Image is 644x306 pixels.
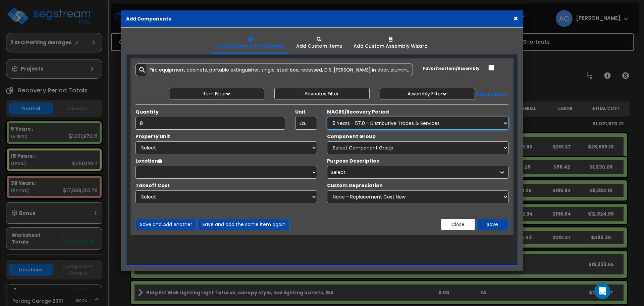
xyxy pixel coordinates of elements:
b: Clear filters [476,91,507,98]
div: Add Custom Items [296,43,342,49]
label: The Custom Item Descriptions in this Dropdown have been designated as 'Takeoff Costs' within thei... [136,182,170,189]
button: × [514,15,518,22]
select: The Custom Item Descriptions in this Dropdown have been designated as 'Takeoff Costs' within thei... [136,190,317,203]
button: Favorites Filter [274,88,370,99]
button: Save and add the same item again [198,219,290,230]
div: Add RS Means Components [217,43,285,49]
div: Select... [331,169,348,176]
label: A Purpose Description Prefix can be used to customize the Item Description that will be shown in ... [327,158,380,164]
div: Open Intercom Messenger [594,283,610,299]
button: Save [476,219,508,230]
label: Custom Depreciation [327,182,383,189]
button: Close [441,219,475,230]
label: Quantity [136,108,159,115]
label: Location [136,158,162,164]
button: Item Filter [169,88,264,99]
label: Property Unit [136,133,170,140]
label: MACRS/Recovery Period [327,108,389,115]
button: Assembly Filter [380,88,475,99]
label: Unit [295,108,306,115]
div: Add Custom Assembly Wizard [354,43,428,49]
small: Favorites Item/Assembly [423,66,480,71]
input: Search [146,63,413,76]
label: Component Group [327,133,376,140]
b: Add Components [126,15,171,22]
button: Save and Add Another [136,219,197,230]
